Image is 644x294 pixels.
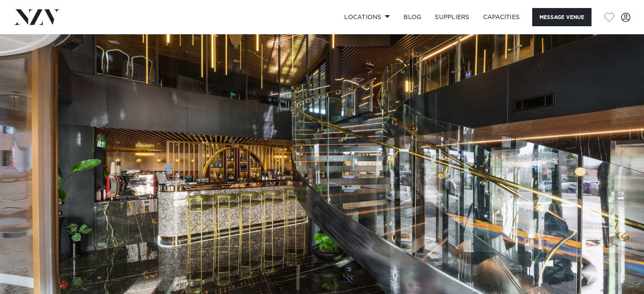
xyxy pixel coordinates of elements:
button: Message Venue [532,8,591,26]
a: Capacities [476,8,527,26]
img: nzv-logo.png [14,9,60,25]
a: Locations [337,8,397,26]
a: BLOG [397,8,428,26]
a: SUPPLIERS [428,8,476,26]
